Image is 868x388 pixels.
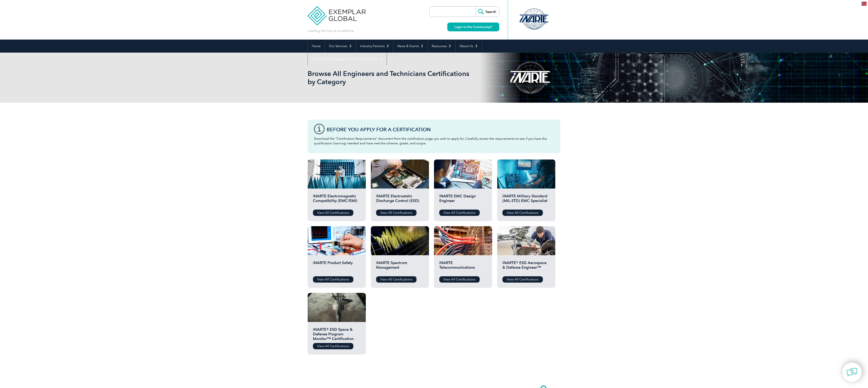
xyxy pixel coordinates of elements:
a: News & Events [393,40,427,53]
p: Download the “Certification Requirements” document from the certification page you wish to apply ... [314,136,554,146]
h2: iNARTE Spectrum Management [376,260,424,273]
a: View All Certifications [313,343,353,349]
img: en [861,2,867,6]
a: Resources [428,40,455,53]
p: Leading the way to excellence [308,28,354,33]
a: Home [308,40,325,53]
a: About Us [455,40,482,53]
h2: iNARTE Telecommunications [439,260,487,273]
a: Find Certified Professional / Training Provider [308,53,387,66]
a: View All Certifications [313,210,353,216]
a: View All Certifications [313,276,353,283]
h1: Browse All Engineers and Technicians Certifications by Category [308,69,469,86]
a: View All Certifications [376,276,417,283]
h2: iNARTE® ESD Aerospace & Defense Engineer™ [502,260,550,273]
h2: iNARTE EMC Design Engineer [439,194,487,206]
img: open_square.png [490,26,492,28]
a: View All Certifications [376,210,417,216]
h3: Before You Apply For a Certification [327,127,554,132]
a: Login to the Community [447,23,499,31]
img: contact-chat.png [847,367,857,377]
h2: iNARTE Military Standard (MIL-STD) EMC Specialist [502,194,550,206]
h2: iNARTE Electrostatic Discharge Control (ESD) [376,194,424,206]
h2: iNARTE Electromagnetic Compatibility (EMC/EMI) [313,194,361,206]
h2: iNARTE® ESD Space & Defense Program Monitor™ Certification [313,327,361,340]
a: View All Certifications [502,276,543,283]
a: View All Certifications [502,210,543,216]
input: Search [476,7,499,17]
a: Industry Partners [356,40,393,53]
a: View All Certifications [439,210,480,216]
a: View All Certifications [439,276,480,283]
a: Our Services [325,40,356,53]
h2: iNARTE Product Safety [313,260,361,273]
